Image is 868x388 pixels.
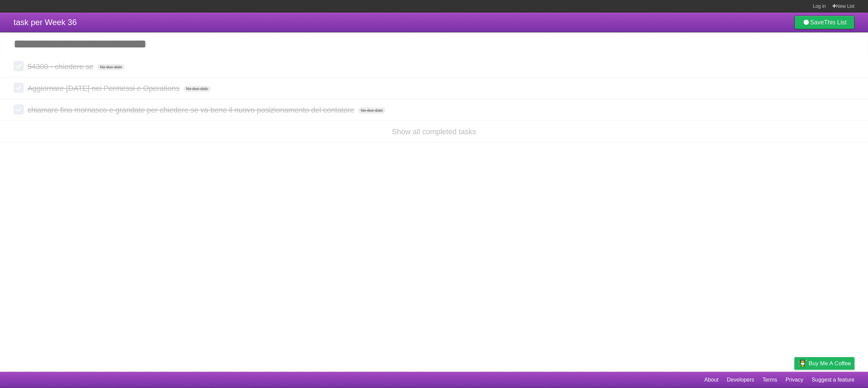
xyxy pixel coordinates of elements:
a: Terms [763,373,777,386]
span: Buy me a coffee [809,358,851,369]
a: SaveThis List [794,16,854,29]
a: About [704,373,718,386]
span: chiamare fino mornasco e grandate per chiedere se va bene il nuovo posizionamento del contatore [27,106,356,114]
a: Developers [727,373,754,386]
span: task per Week 36 [14,18,77,27]
span: No due date [183,86,211,92]
span: No due date [358,107,386,114]
span: Aggiornare [DATE] nei Permessi e Operations [27,84,181,93]
img: Buy me a coffee [798,358,807,369]
label: Done [14,104,24,115]
span: 54300 - chiedere se [27,62,95,71]
a: Show all completed tasks [392,127,476,136]
label: Done [14,83,24,93]
a: Privacy [786,373,803,386]
span: No due date [97,64,125,70]
label: Done [14,61,24,71]
b: This List [824,19,847,26]
a: Suggest a feature [812,373,854,386]
a: Buy me a coffee [794,357,854,370]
